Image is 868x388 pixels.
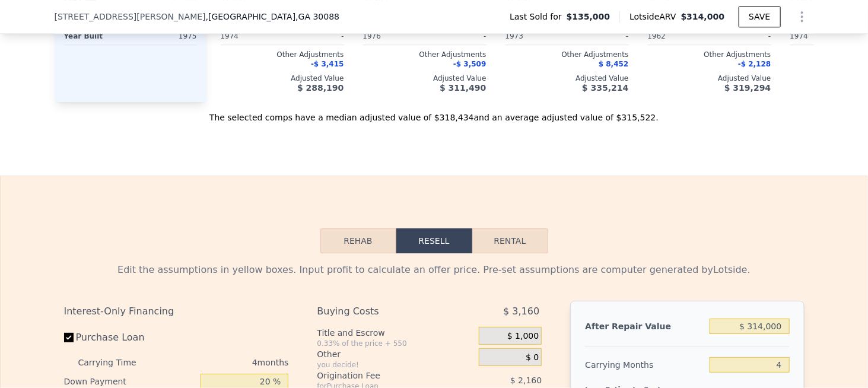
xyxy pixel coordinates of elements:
span: $ 1,000 [507,331,539,342]
div: Adjusted Value [648,74,771,83]
span: $ 311,490 [440,83,486,93]
div: Other Adjustments [648,50,771,59]
div: 1973 [505,28,565,44]
button: Resell [396,228,472,253]
div: Adjusted Value [505,74,629,83]
div: Interest-Only Financing [64,301,289,322]
span: -$ 3,415 [311,60,344,68]
div: - [427,28,487,44]
div: 1974 [790,28,850,44]
div: After Repair Value [585,316,705,337]
span: $ 8,452 [599,60,628,68]
div: Other Adjustments [363,50,487,59]
div: 1975 [133,28,197,44]
span: $ 2,160 [510,376,542,385]
span: Lotside ARV [629,11,681,23]
div: The selected comps have a median adjusted value of $318,434 and an average adjusted value of $315... [55,102,814,123]
button: Rehab [320,228,396,253]
button: Show Options [790,5,814,28]
div: Other [317,348,474,360]
span: $ 3,160 [503,301,539,322]
div: Buying Costs [317,301,449,322]
label: Purchase Loan [64,327,196,348]
span: $314,000 [681,12,725,21]
span: , [GEOGRAPHIC_DATA] [206,11,340,23]
div: Carrying Months [585,354,705,376]
span: $ 335,214 [582,83,628,93]
div: Other Adjustments [505,50,629,59]
span: $ 0 [526,352,539,363]
div: 1976 [363,28,422,44]
div: - [570,28,629,44]
div: 1974 [221,28,280,44]
div: Other Adjustments [221,50,344,59]
div: Title and Escrow [317,327,474,339]
span: [STREET_ADDRESS][PERSON_NAME] [55,11,206,23]
span: -$ 3,509 [453,60,486,68]
input: Purchase Loan [64,333,74,342]
span: $ 319,294 [724,83,771,93]
button: SAVE [739,6,780,27]
div: Adjusted Value [363,74,487,83]
div: 1962 [648,28,707,44]
span: $135,000 [567,11,611,23]
div: Adjusted Value [221,74,344,83]
span: -$ 2,128 [738,60,771,68]
div: 4 months [160,353,289,372]
div: - [285,28,344,44]
button: Rental [472,228,548,253]
div: Origination Fee [317,370,449,381]
span: , GA 30088 [295,12,339,21]
div: Edit the assumptions in yellow boxes. Input profit to calculate an offer price. Pre-set assumptio... [64,263,805,277]
div: 0.33% of the price + 550 [317,339,474,348]
span: $ 288,190 [297,83,344,93]
div: Carrying Time [78,353,155,372]
div: Year Built [64,28,128,44]
span: Last Sold for [510,11,567,23]
div: - [712,28,771,44]
div: you decide! [317,360,474,370]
